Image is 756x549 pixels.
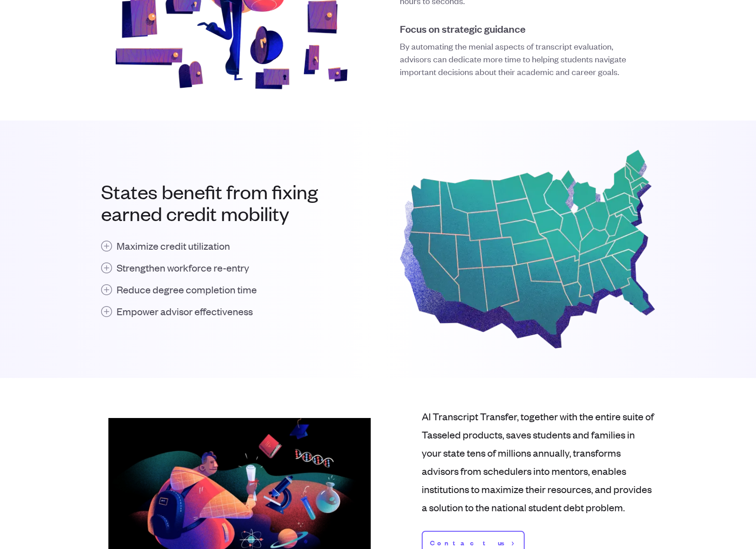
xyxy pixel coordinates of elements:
[117,238,230,253] h4: Maximize credit utilization
[422,407,655,516] h3: AI Transcript Transfer, together with the entire suite of Tasseled products, saves students and f...
[101,282,356,297] button: Reduce degree completion time
[101,304,356,318] button: Empower advisor effectiveness
[400,40,640,78] p: By automating the menial aspects of transcript evaluation, advisors can dedicate more time to hel...
[101,238,356,253] button: Maximize credit utilization
[101,180,356,224] h3: States benefit from fixing earned credit mobility
[430,537,508,548] span: Contact us
[117,260,249,275] h4: Strengthen workforce re-entry
[400,21,640,36] h5: Focus on strategic guidance
[117,304,253,318] h4: Empower advisor effectiveness
[101,260,356,275] button: Strengthen workforce re-entry
[117,282,257,297] h4: Reduce degree completion time
[400,150,655,349] img: United States map highlighting state coverage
